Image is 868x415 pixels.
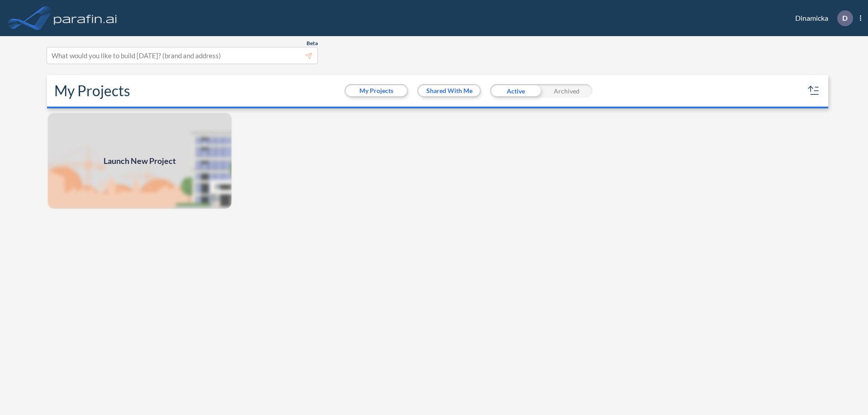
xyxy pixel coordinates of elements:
[54,82,130,99] h2: My Projects
[346,85,407,96] button: My Projects
[47,112,232,210] a: Launch New Project
[47,112,232,210] img: add
[807,84,821,98] button: sort
[307,40,318,47] span: Beta
[782,10,861,26] div: Dinamicka
[842,14,848,22] p: D
[52,9,119,27] img: logo
[490,84,541,98] div: Active
[541,84,592,98] div: Archived
[419,85,480,96] button: Shared With Me
[104,155,176,167] span: Launch New Project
